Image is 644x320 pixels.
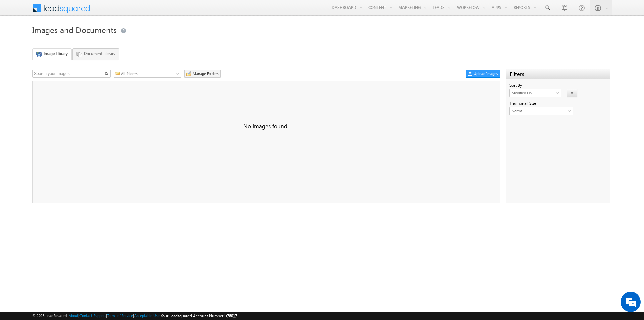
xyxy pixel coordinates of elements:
span: All folders [119,71,180,77]
input: Search your images [32,70,111,78]
a: Normal [509,107,573,115]
a: Document Library [72,48,119,60]
a: Terms of Service [107,313,133,318]
p: Filters [509,70,524,78]
h3: No images found. [33,122,499,131]
span: 78017 [227,313,237,318]
a: Acceptable Use [134,313,160,318]
a: Contact Support [79,313,106,318]
a: All folders [114,70,181,78]
div: Thumbnail Size [509,100,610,106]
div: Sort By [509,82,610,88]
a: Modified On [509,89,561,97]
a: Upload Images [466,70,500,78]
span: Modified On [510,90,557,96]
span: © 2025 LeadSquared | | | | | [32,313,237,319]
a: About [69,313,78,318]
span: Normal [510,108,567,114]
span: Your Leadsquared Account Number is [161,313,237,318]
a: Manage Folders [184,70,221,78]
a: Image Library [32,48,72,60]
span: Images and Documents [32,24,117,35]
